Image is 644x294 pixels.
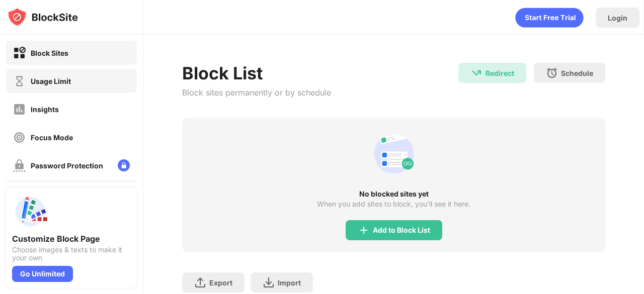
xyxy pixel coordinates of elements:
[31,161,103,170] div: Password Protection
[278,278,301,287] div: Import
[515,8,584,28] div: animation
[13,103,26,116] img: insights-off.svg
[182,87,331,97] div: Block sites permanently or by schedule
[13,47,26,59] img: block-on.svg
[561,69,593,77] div: Schedule
[209,278,232,287] div: Export
[370,130,418,178] div: animation
[317,200,470,208] div: When you add sites to block, you’ll see it here.
[182,190,605,198] div: No blocked sites yet
[12,266,73,282] div: Go Unlimited
[373,226,430,234] div: Add to Block List
[608,14,627,22] div: Login
[13,131,26,144] img: focus-off.svg
[31,105,59,114] div: Insights
[31,49,68,57] div: Block Sites
[31,133,73,142] div: Focus Mode
[12,234,131,244] div: Customize Block Page
[182,63,331,83] div: Block List
[7,7,78,27] img: logo-blocksite.svg
[31,77,71,85] div: Usage Limit
[12,193,48,230] img: push-custom-page.svg
[13,159,26,172] img: password-protection-off.svg
[13,75,26,87] img: time-usage-off.svg
[118,159,130,171] img: lock-menu.svg
[486,69,514,77] div: Redirect
[12,246,131,262] div: Choose images & texts to make it your own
